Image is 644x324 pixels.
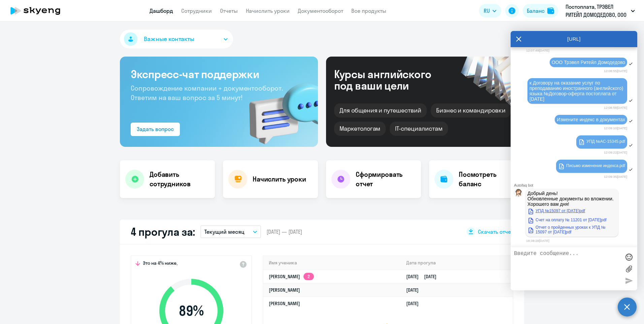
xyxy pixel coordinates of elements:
[406,273,442,280] a: [DATE][DATE]
[263,256,401,270] th: Имя ученика
[526,48,549,52] time: 12:07:49[DATE]
[527,191,616,207] p: Добрый день! Обновленные документы во вложении. Хорошего вам дня!
[604,106,627,109] time: 12:08:58[DATE]
[562,3,638,19] button: Постоплата, ТРЭВЕЛ РИТЕЙЛ ДОМОДЕДОВО, ООО
[150,7,173,14] a: Дашборд
[269,287,300,293] a: [PERSON_NAME]
[334,68,449,91] div: Курсы английского под ваши цели
[401,256,513,270] th: Дата прогула
[204,228,245,236] p: Текущий месяц
[334,103,427,118] div: Для общения и путешествий
[131,84,283,102] span: Сопровождение компании + документооборот. Ответим на ваш вопрос за 5 минут!
[220,7,238,14] a: Отчеты
[266,228,302,235] span: [DATE] — [DATE]
[131,67,307,81] h3: Экспресс-чат поддержки
[246,7,290,14] a: Начислить уроки
[514,189,523,199] img: bot avatar
[303,273,314,280] app-skyeng-badge: 2
[120,30,233,48] button: Важные контакты
[552,60,625,65] span: ООО Трэвел Ритейл Домодедово
[269,273,314,280] a: [PERSON_NAME]2
[150,170,210,189] h4: Добавить сотрудников
[200,225,261,238] button: Текущий месяц
[253,174,306,184] h4: Начислить уроки
[514,183,637,187] div: Autofaq bot
[459,170,519,189] h4: Посмотреть баланс
[604,69,627,73] time: 12:08:55[DATE]
[351,7,386,14] a: Все продукты
[527,207,585,215] a: УПД №15097 от [DATE]pdf
[578,137,625,145] a: УПД №AC-15345.pdf
[479,4,501,18] button: RU
[131,225,195,238] h2: 4 прогула за:
[131,123,180,136] button: Задать вопрос
[604,175,627,179] time: 12:09:35[DATE]
[566,3,628,19] p: Постоплата, ТРЭВЕЛ РИТЕЙЛ ДОМОДЕДОВО, ООО
[624,264,634,274] label: Лимит 10 файлов
[181,7,212,14] a: Сотрудники
[604,126,627,130] time: 12:09:10[DATE]
[390,122,448,136] div: IT-специалистам
[431,103,511,118] div: Бизнес и командировки
[484,7,490,15] span: RU
[239,71,318,147] img: bg-img
[529,80,624,102] span: к Договору на оказание услуг по преподаванию иностранного (английского) языка №Договор-оферта пос...
[406,287,424,293] a: [DATE]
[558,162,625,170] a: Письмо изменение индекса.pdf
[526,239,549,242] time: 18:38:28[DATE]
[143,260,178,268] span: Это на 4% ниже,
[153,303,230,319] span: 89 %
[478,228,513,235] span: Скачать отчет
[557,117,625,122] span: Измените индекс в документах
[527,225,616,234] a: Отчет о пройденных уроках к УПД № 15097 от [DATE]pdf
[527,216,607,224] a: Счет на оплату № 11201 от [DATE]pdf
[334,122,386,136] div: Маркетологам
[604,151,627,154] time: 12:09:22[DATE]
[527,7,545,15] div: Баланс
[144,35,194,43] span: Важные контакты
[523,4,558,18] button: Балансbalance
[137,125,174,133] div: Задать вопрос
[547,7,554,14] img: balance
[356,170,416,189] h4: Сформировать отчет
[406,300,424,306] a: [DATE]
[298,7,343,14] a: Документооборот
[269,300,300,306] a: [PERSON_NAME]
